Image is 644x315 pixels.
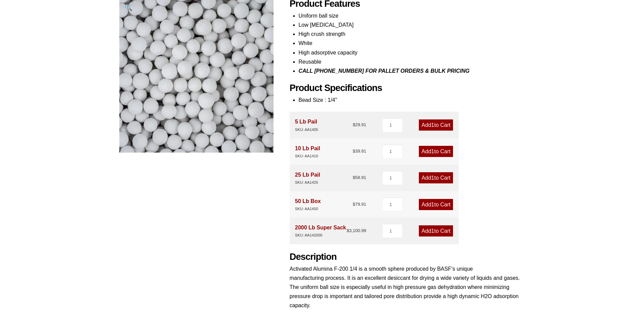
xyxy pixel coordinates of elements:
span: 1 [431,228,434,234]
li: Bead Size : 1/4" [299,95,525,105]
bdi: 58.91 [353,175,366,180]
div: SKU: AA1410 [295,153,320,159]
bdi: 39.91 [353,149,366,154]
li: Low [MEDICAL_DATA] [299,20,525,29]
div: SKU: AA1450 [295,206,321,212]
div: 5 Lb Pail [295,117,318,133]
li: Uniform ball size [299,11,525,20]
div: 2000 Lb Super Sack [295,223,346,239]
div: SKU: AA142000 [295,232,346,239]
span: 1 [431,202,434,207]
a: Add1to Cart [419,225,453,237]
div: SKU: AA1425 [295,179,320,186]
span: 🔍 [125,4,133,11]
a: Add1to Cart [419,172,453,183]
a: Add1to Cart [419,199,453,210]
li: High crush strength [299,29,525,39]
div: 10 Lb Pail [295,144,320,159]
div: 50 Lb Box [295,197,321,212]
span: 1 [431,149,434,154]
div: 25 Lb Pail [295,170,320,186]
p: Activated Alumina F-200 1/4 is a smooth sphere produced by BASF’s unique manufacturing process. I... [290,264,525,310]
i: CALL [PHONE_NUMBER] FOR PALLET ORDERS & BULK PRICING [299,68,470,74]
span: $ [347,228,349,233]
h2: Product Specifications [290,83,525,94]
span: $ [353,202,355,207]
bdi: 79.91 [353,202,366,207]
li: Reusable [299,57,525,66]
span: 1 [431,175,434,181]
span: $ [353,175,355,180]
a: Add1to Cart [419,146,453,157]
span: $ [353,149,355,154]
h2: Description [290,251,525,263]
li: High adsorptive capacity [299,48,525,57]
li: White [299,39,525,48]
bdi: 29.91 [353,122,366,127]
span: $ [353,122,355,127]
div: SKU: AA1405 [295,127,318,133]
bdi: 3,100.99 [347,228,366,233]
a: Add1to Cart [419,119,453,131]
span: 1 [431,122,434,128]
